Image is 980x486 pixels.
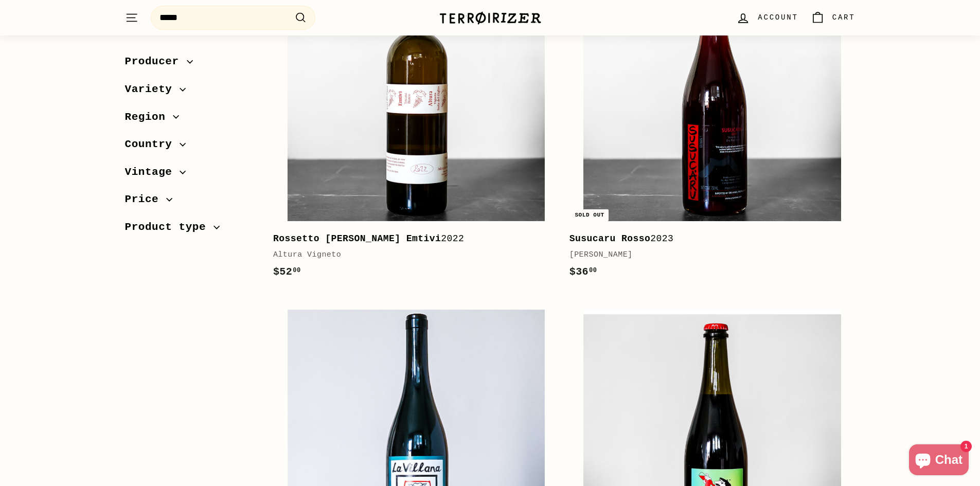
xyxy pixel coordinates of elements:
span: Cart [832,12,856,23]
span: Producer [125,53,187,70]
button: Product type [125,216,257,244]
b: Rossetto [PERSON_NAME] Emtivi [273,233,441,244]
div: 2022 [273,231,549,246]
span: Country [125,136,180,153]
span: $36 [569,266,597,278]
div: Sold out [571,209,608,221]
a: Cart [805,3,862,33]
span: Account [758,12,798,23]
span: Price [125,191,167,208]
span: Region [125,108,173,125]
sup: 00 [589,267,597,274]
sup: 00 [293,267,300,274]
button: Producer [125,50,257,78]
button: Price [125,188,257,216]
inbox-online-store-chat: Shopify online store chat [906,444,972,478]
a: Account [730,3,804,33]
button: Variety [125,78,257,106]
span: Vintage [125,163,180,181]
button: Vintage [125,160,257,188]
span: Product type [125,219,214,236]
button: Region [125,105,257,133]
b: Susucaru Rosso [569,233,651,244]
div: Altura Vigneto [273,249,549,261]
span: $52 [273,266,301,278]
div: 2023 [569,231,845,246]
div: [PERSON_NAME] [569,249,845,261]
span: Variety [125,81,180,98]
button: Country [125,133,257,161]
